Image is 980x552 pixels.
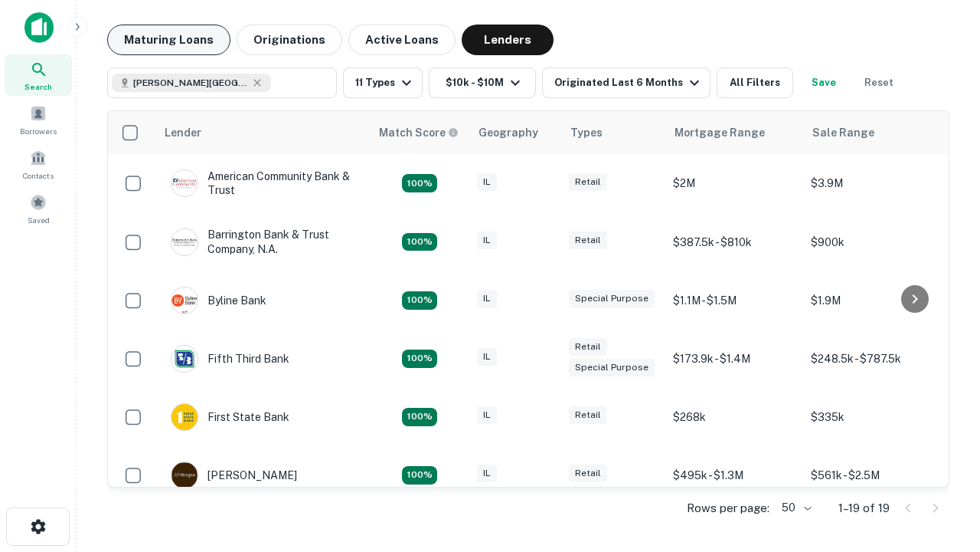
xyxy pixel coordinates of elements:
th: Mortgage Range [665,111,803,154]
div: First State Bank [171,403,289,431]
img: capitalize-icon.png [24,12,54,43]
button: Active Loans [348,25,456,55]
img: picture [171,229,198,255]
div: Matching Properties: 3, hasApolloMatch: undefined [402,291,437,310]
img: picture [171,404,198,430]
div: Fifth Third Bank [171,345,289,373]
button: $10k - $10M [429,67,536,98]
td: $335k [803,388,941,446]
th: Types [561,111,665,154]
div: IL [477,406,497,424]
td: $268k [665,388,803,446]
button: Reset [854,67,903,98]
div: Matching Properties: 2, hasApolloMatch: undefined [402,233,437,251]
td: $900k [803,212,941,271]
button: Originations [237,25,342,55]
button: Lenders [462,25,554,55]
th: Capitalize uses an advanced AI algorithm to match your search with the best lender. The match sco... [370,111,469,154]
iframe: Chat Widget [903,380,980,454]
td: $173.9k - $1.4M [665,330,803,388]
img: picture [171,287,198,314]
td: $561k - $2.5M [803,446,941,504]
div: IL [477,465,497,482]
img: picture [171,170,198,196]
div: Matching Properties: 2, hasApolloMatch: undefined [402,174,437,192]
td: $1.9M [803,271,941,330]
td: $248.5k - $787.5k [803,330,941,388]
div: Sale Range [812,123,874,142]
img: picture [171,462,198,488]
p: Rows per page: [687,499,769,517]
div: IL [477,290,497,307]
span: Contacts [23,169,54,182]
div: Retail [569,232,607,249]
div: Special Purpose [569,359,655,376]
a: Contacts [5,143,72,185]
div: American Community Bank & Trust [171,169,354,197]
div: IL [477,173,497,191]
div: [PERSON_NAME] [171,462,297,489]
div: Matching Properties: 2, hasApolloMatch: undefined [402,466,437,485]
th: Sale Range [803,111,941,154]
button: Originated Last 6 Months [542,67,710,98]
div: Retail [569,465,607,482]
div: Retail [569,173,607,191]
button: All Filters [717,67,793,98]
td: $387.5k - $810k [665,212,803,271]
div: Matching Properties: 2, hasApolloMatch: undefined [402,408,437,426]
th: Geography [469,111,561,154]
div: Originated Last 6 Months [554,74,704,92]
div: Geography [479,123,538,142]
span: Borrowers [20,125,57,137]
button: Maturing Loans [107,25,230,55]
div: Matching Properties: 2, hasApolloMatch: undefined [402,350,437,368]
div: IL [477,348,497,366]
td: $1.1M - $1.5M [665,271,803,330]
h6: Match Score [379,124,456,141]
th: Lender [155,111,370,154]
td: $2M [665,154,803,212]
div: Retail [569,406,607,424]
td: $495k - $1.3M [665,446,803,504]
div: Capitalize uses an advanced AI algorithm to match your search with the best lender. The match sco... [379,124,459,141]
div: Lender [165,123,201,142]
p: 1–19 of 19 [838,499,890,517]
a: Borrowers [5,99,72,140]
span: Saved [28,214,50,226]
span: Search [24,80,52,93]
img: picture [171,346,198,372]
div: Types [570,123,603,142]
div: Special Purpose [569,290,655,307]
div: Barrington Bank & Trust Company, N.a. [171,228,354,255]
div: Mortgage Range [675,123,765,142]
button: 11 Types [343,67,423,98]
div: IL [477,232,497,249]
button: Save your search to get updates of matches that match your search criteria. [799,67,848,98]
a: Saved [5,188,72,229]
a: Search [5,54,72,96]
td: $3.9M [803,154,941,212]
div: Retail [569,338,607,356]
span: [PERSON_NAME][GEOGRAPHIC_DATA], [GEOGRAPHIC_DATA] [133,76,248,90]
div: Byline Bank [171,287,266,314]
div: 50 [776,497,814,519]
